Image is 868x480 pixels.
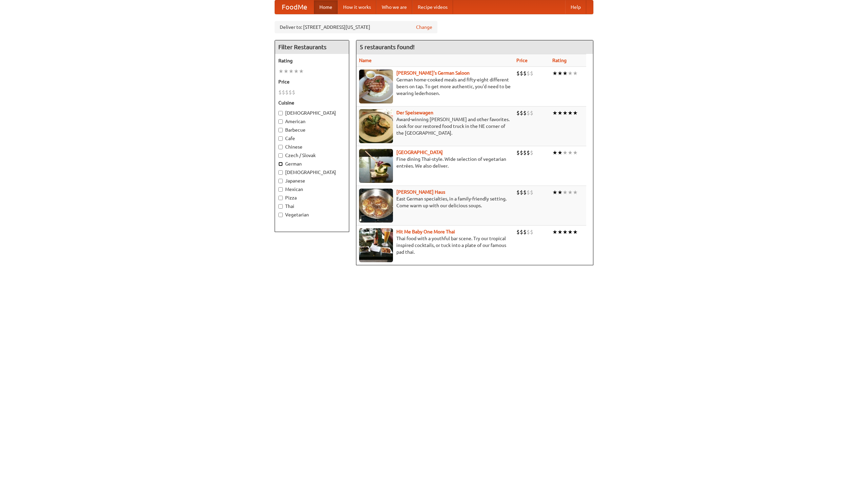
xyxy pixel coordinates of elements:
li: ★ [557,149,563,156]
li: ★ [283,68,289,75]
li: ★ [552,109,557,117]
li: ★ [573,189,578,196]
li: $ [282,89,285,96]
li: $ [278,89,282,96]
label: Chinese [278,143,346,150]
img: satay.jpg [359,149,393,183]
a: [PERSON_NAME] Haus [396,189,445,195]
label: Cafe [278,135,346,142]
li: $ [523,189,527,196]
li: $ [520,109,523,117]
li: $ [527,189,530,196]
input: Vegetarian [278,213,283,217]
a: Who we are [376,0,412,14]
li: ★ [563,149,568,156]
a: Hit Me Baby One More Thai [396,229,455,234]
li: $ [527,228,530,236]
a: Name [359,58,372,63]
li: ★ [563,70,568,77]
li: $ [292,89,295,96]
li: $ [527,70,530,77]
label: Czech / Slovak [278,152,346,159]
label: Barbecue [278,127,346,133]
label: [DEMOGRAPHIC_DATA] [278,169,346,176]
a: FoodMe [275,0,314,14]
li: $ [516,70,520,77]
a: Der Speisewagen [396,110,433,115]
li: $ [530,149,533,156]
a: [GEOGRAPHIC_DATA] [396,150,443,155]
label: Pizza [278,194,346,201]
li: ★ [289,68,294,75]
div: Deliver to: [STREET_ADDRESS][US_STATE] [275,21,437,33]
label: Japanese [278,177,346,184]
input: Mexican [278,187,283,192]
li: $ [530,189,533,196]
li: $ [520,189,523,196]
li: ★ [552,149,557,156]
a: Price [516,58,528,63]
img: kohlhaus.jpg [359,189,393,223]
input: Japanese [278,179,283,183]
input: Pizza [278,196,283,200]
li: ★ [568,149,573,156]
li: $ [527,109,530,117]
li: $ [527,149,530,156]
p: Award-winning [PERSON_NAME] and other favorites. Look for our restored food truck in the NE corne... [359,116,511,136]
li: $ [523,228,527,236]
label: Thai [278,203,346,210]
li: ★ [568,189,573,196]
li: ★ [552,228,557,236]
input: American [278,119,283,124]
li: ★ [563,189,568,196]
li: $ [520,149,523,156]
li: $ [530,70,533,77]
li: ★ [552,189,557,196]
li: ★ [573,109,578,117]
input: Czech / Slovak [278,153,283,158]
label: [DEMOGRAPHIC_DATA] [278,110,346,116]
img: esthers.jpg [359,70,393,103]
li: $ [516,228,520,236]
input: Thai [278,204,283,209]
li: ★ [563,228,568,236]
li: ★ [573,70,578,77]
p: Fine dining Thai-style. Wide selection of vegetarian entrées. We also deliver. [359,156,511,169]
li: $ [285,89,289,96]
a: [PERSON_NAME]'s German Saloon [396,70,470,76]
li: ★ [557,189,563,196]
input: [DEMOGRAPHIC_DATA] [278,170,283,175]
input: [DEMOGRAPHIC_DATA] [278,111,283,115]
li: $ [516,149,520,156]
li: ★ [568,228,573,236]
input: Chinese [278,145,283,149]
h4: Filter Restaurants [275,40,349,54]
a: Help [565,0,586,14]
input: Barbecue [278,128,283,132]
li: $ [516,189,520,196]
li: $ [289,89,292,96]
a: How it works [338,0,376,14]
img: babythai.jpg [359,228,393,262]
a: Rating [552,58,567,63]
li: ★ [568,70,573,77]
a: Home [314,0,338,14]
input: German [278,162,283,166]
li: ★ [294,68,299,75]
li: ★ [557,109,563,117]
p: German home-cooked meals and fifty-eight different beers on tap. To get more authentic, you'd nee... [359,76,511,97]
li: $ [523,109,527,117]
li: ★ [568,109,573,117]
h5: Rating [278,57,346,64]
li: ★ [299,68,304,75]
li: ★ [563,109,568,117]
li: $ [523,149,527,156]
li: $ [520,70,523,77]
li: ★ [557,228,563,236]
p: Thai food with a youthful bar scene. Try our tropical inspired cocktails, or tuck into a plate of... [359,235,511,255]
li: $ [520,228,523,236]
p: East German specialties, in a family-friendly setting. Come warm up with our delicious soups. [359,195,511,209]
